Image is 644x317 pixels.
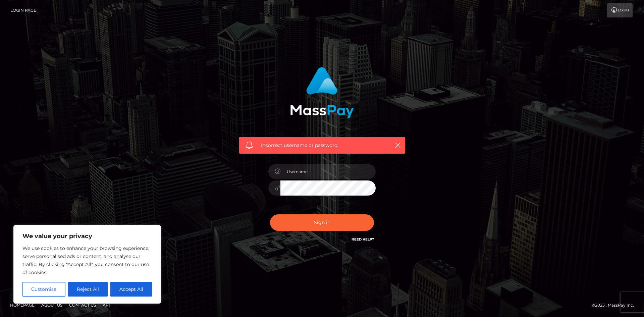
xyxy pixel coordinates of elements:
[592,302,639,309] div: © 2025 , MassPay Inc.
[22,282,65,297] button: Customise
[68,282,108,297] button: Reject All
[110,282,152,297] button: Accept All
[10,3,36,17] a: Login Page
[7,300,37,310] a: Homepage
[290,67,354,118] img: MassPay Login
[22,232,152,240] p: We value your privacy
[270,214,374,231] button: Sign in
[13,225,161,304] div: We value your privacy
[607,3,633,17] a: Login
[39,300,65,310] a: About Us
[352,237,374,242] a: Need Help?
[66,300,99,310] a: Contact Us
[100,300,113,310] a: API
[280,164,376,179] input: Username...
[261,142,383,149] span: Incorrect username or password.
[22,244,152,276] p: We use cookies to enhance your browsing experience, serve personalised ads or content, and analys...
